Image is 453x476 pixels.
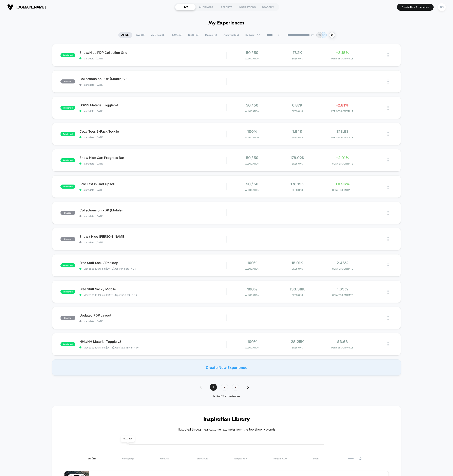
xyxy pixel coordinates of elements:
button: [DOMAIN_NAME] [6,4,47,10]
span: published [60,290,75,294]
span: Sessions [276,110,319,113]
span: Sessions [276,57,319,60]
span: 0 % Seen [121,436,135,442]
img: close [388,106,389,110]
span: Sessions [276,267,319,270]
span: 6.87k [292,103,302,107]
span: 50 / 50 [246,103,258,107]
span: start date: [DATE] [79,215,226,218]
span: CONVERSION RATE [321,267,364,270]
span: start date: [DATE] [79,162,226,165]
span: Targets AOV [273,457,287,460]
span: 100% [247,287,257,291]
span: Collections on PDP (Mobile) [79,208,226,212]
span: paused [60,79,75,83]
span: Free Stuff Sack / Desktop [79,261,226,265]
span: All ( 35 ) [118,32,132,38]
span: Collections on PDP (Mobile) v2 [79,77,226,81]
span: Products [160,457,169,460]
span: Sessions [276,136,319,139]
span: ( 31 ) [92,457,96,460]
span: published [60,53,75,57]
span: 2 [221,384,228,391]
span: published [60,185,75,189]
span: $3.63 [337,340,348,344]
img: pagination forward [247,386,249,389]
img: close [388,237,389,241]
div: BS [438,3,446,11]
span: OS/SS Material Toggle v4 [79,103,226,107]
span: PER SESSION VALUE [321,136,364,139]
span: $13.53 [336,129,349,134]
span: Allocation [245,346,259,349]
span: Seen [313,457,319,460]
span: Sessions [276,189,319,191]
span: 133.38k [290,287,305,291]
span: paused [60,237,75,241]
span: Sessions [276,162,319,165]
span: -2.81% [336,103,349,107]
div: REPORTS [216,4,237,10]
span: PER SESSION VALUE [321,346,364,349]
span: Free Stuff Sack / Mobile [79,287,226,291]
span: 1 [210,384,217,391]
span: 50 / 50 [246,51,258,55]
span: +3.18% [336,51,349,55]
span: Targets PSV [234,457,247,460]
span: Live ( 11 ) [133,32,148,38]
span: Homepage [122,457,134,460]
span: Sessions [276,346,319,349]
span: 1.69% [337,287,348,291]
span: 50 / 50 [246,182,258,186]
div: INSPIRATIONS [237,4,258,10]
span: published [60,263,75,267]
img: close [388,53,389,57]
span: Draft ( 16 ) [185,32,202,38]
span: 28.25k [291,340,304,344]
span: 100% [247,129,257,134]
div: AUDIENCES [196,4,216,10]
img: close [388,132,389,136]
span: Allocation [245,136,259,139]
span: Archived ( 36 ) [221,32,242,38]
img: close [388,263,389,268]
img: close [388,79,389,84]
span: start date: [DATE] [79,57,226,60]
span: 3 [232,384,239,391]
span: Sessions [276,294,319,297]
span: 178.02k [290,156,304,160]
span: +2.01% [336,156,349,160]
span: Show Hide Cart Progress Bar [79,156,226,160]
span: 100% [247,340,257,344]
span: By Label [245,34,255,37]
span: 100% ( 6 ) [169,32,185,38]
span: paused [60,316,75,320]
img: Visually logo [7,4,13,10]
span: Show / Hide [PERSON_NAME] [79,234,226,239]
img: close [388,158,389,163]
div: 1 - 12 of 35 experiences [196,395,257,398]
span: CONVERSION RATE [321,294,364,297]
img: close [388,185,389,189]
span: published [60,342,75,346]
span: CONVERSION RATE [321,162,364,165]
span: Allocation [245,162,259,165]
span: 15.01k [291,261,303,265]
span: [DOMAIN_NAME] [16,5,46,9]
span: A/B Test ( 5 ) [148,32,168,38]
span: Cozy Toes 3-Pack Toggle [79,129,226,133]
div: LIVE [175,4,196,10]
span: Moved to 100% on: [DATE] . Uplift: 4.88% in CR [83,267,136,270]
span: Updated PDP Layout [79,313,226,317]
div: Create New Experience [52,359,401,376]
span: Paused ( 8 ) [202,32,220,38]
span: Allocation [245,267,259,270]
p: BS [318,34,321,37]
p: BS [322,34,325,37]
span: Sale Text in Cart Upsell [79,182,226,186]
span: 2.46% [337,261,348,265]
span: Targets CR [195,457,208,460]
span: Allocation [245,57,259,60]
span: Moved to 100% on: [DATE] . Uplift: 32.33% in PSV [83,346,139,349]
span: start date: [DATE] [79,188,226,191]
